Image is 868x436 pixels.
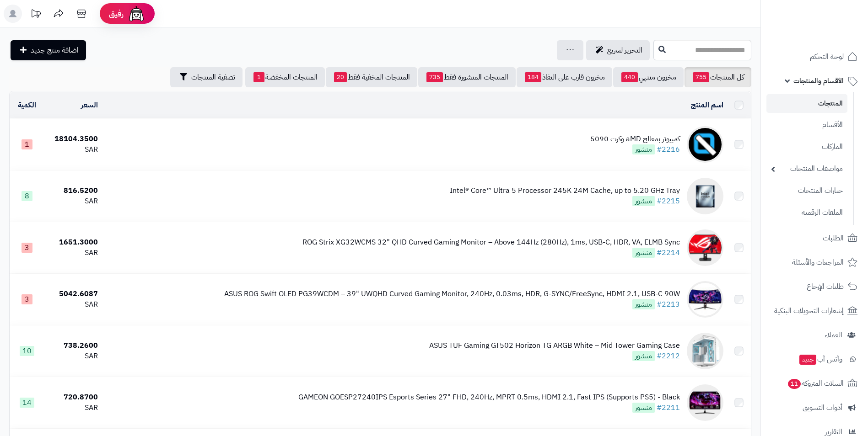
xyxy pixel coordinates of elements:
[657,196,680,207] a: #2215
[170,67,243,87] button: تصفية المنتجات
[109,8,124,19] span: رفيق
[48,351,98,362] div: SAR
[766,159,847,179] a: مواصفات المنتجات
[766,115,847,135] a: الأقسام
[766,137,847,157] a: الماركات
[657,299,680,310] a: #2213
[326,67,417,87] a: المنتجات المخفية فقط20
[685,67,751,87] a: كل المنتجات755
[632,299,655,309] span: منشور
[632,196,655,206] span: منشور
[657,351,680,362] a: #2212
[799,355,816,365] span: جديد
[693,72,709,82] span: 755
[823,232,844,245] span: الطلبات
[766,94,847,113] a: المنتجات
[621,72,638,82] span: 440
[517,67,612,87] a: مخزون قارب على النفاذ184
[766,276,863,298] a: طلبات الإرجاع
[22,139,32,149] span: 1
[766,203,847,223] a: الملفات الرقمية
[20,346,34,356] span: 10
[766,397,863,419] a: أدوات التسويق
[24,5,47,25] a: تحديثات المنصة
[22,294,32,304] span: 3
[48,248,98,258] div: SAR
[48,392,98,403] div: 720.8700
[632,248,655,258] span: منشور
[525,72,541,82] span: 184
[48,134,98,144] div: 18104.3500
[48,144,98,155] div: SAR
[586,40,650,60] a: التحرير لسريع
[766,181,847,201] a: خيارات المنتجات
[803,401,842,414] span: أدوات التسويق
[687,281,723,318] img: ASUS ROG Swift OLED PG39WCDM – 39" UWQHD Curved Gaming Monitor, 240Hz, 0.03ms, HDR, G-SYNC/FreeSy...
[127,5,146,23] img: ai-face.png
[11,40,86,60] a: اضافة منتج جديد
[48,340,98,351] div: 738.2600
[810,50,844,63] span: لوحة التحكم
[632,403,655,413] span: منشور
[613,67,684,87] a: مخزون منتهي440
[657,247,680,258] a: #2214
[766,348,863,370] a: وآتس آبجديد
[687,333,723,369] img: ASUS TUF Gaming GT502 Horizon TG ARGB White – Mid Tower Gaming Case
[418,67,516,87] a: المنتجات المنشورة فقط735
[787,378,802,389] span: 11
[20,398,34,408] span: 14
[48,299,98,310] div: SAR
[18,100,36,111] a: الكمية
[607,45,642,56] span: التحرير لسريع
[766,251,863,273] a: المراجعات والأسئلة
[766,372,863,394] a: السلات المتروكة11
[766,46,863,68] a: لوحة التحكم
[806,7,859,26] img: logo-2.png
[687,178,723,214] img: Intel® Core™ Ultra 5 Processor 245K 24M Cache, up to 5.20 GHz Tray
[429,340,680,351] div: ASUS TUF Gaming GT502 Horizon TG ARGB White – Mid Tower Gaming Case
[632,144,655,154] span: منشور
[793,74,844,87] span: الأقسام والمنتجات
[798,353,842,366] span: وآتس آب
[450,186,680,196] div: Intel® Core™ Ultra 5 Processor 245K 24M Cache, up to 5.20 GHz Tray
[22,243,32,253] span: 3
[687,126,723,163] img: كمبيوتر بمعالج aMD وكرت 5090
[807,280,844,293] span: طلبات الإرجاع
[191,72,235,83] span: تصفية المنتجات
[48,289,98,299] div: 5042.6087
[253,72,264,82] span: 1
[774,304,844,317] span: إشعارات التحويلات البنكية
[224,289,680,299] div: ASUS ROG Swift OLED PG39WCDM – 39" UWQHD Curved Gaming Monitor, 240Hz, 0.03ms, HDR, G-SYNC/FreeSy...
[766,227,863,249] a: الطلبات
[22,191,32,201] span: 8
[81,100,98,111] a: السعر
[657,144,680,155] a: #2216
[31,45,79,56] span: اضافة منتج جديد
[691,100,723,111] a: اسم المنتج
[302,237,680,248] div: ROG Strix XG32WCMS 32" QHD Curved Gaming Monitor – Above 144Hz (280Hz), 1ms, USB-C, HDR, VA, ELMB...
[632,351,655,361] span: منشور
[766,324,863,346] a: العملاء
[48,403,98,413] div: SAR
[825,329,842,341] span: العملاء
[334,72,347,82] span: 20
[687,384,723,421] img: GAMEON GOESP27240IPS Esports Series 27" FHD, 240Hz, MPRT 0.5ms, HDMI 2.1, Fast IPS (Supports PS5)...
[298,392,680,403] div: GAMEON GOESP27240IPS Esports Series 27" FHD, 240Hz, MPRT 0.5ms, HDMI 2.1, Fast IPS (Supports PS5)...
[48,237,98,248] div: 1651.3000
[657,402,680,413] a: #2211
[787,377,844,390] span: السلات المتروكة
[48,196,98,207] div: SAR
[48,186,98,196] div: 816.5200
[687,229,723,266] img: ROG Strix XG32WCMS 32" QHD Curved Gaming Monitor – Above 144Hz (280Hz), 1ms, USB-C, HDR, VA, ELMB...
[766,300,863,322] a: إشعارات التحويلات البنكية
[590,134,680,144] div: كمبيوتر بمعالج aMD وكرت 5090
[245,67,325,87] a: المنتجات المخفضة1
[426,72,443,82] span: 735
[792,256,844,269] span: المراجعات والأسئلة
